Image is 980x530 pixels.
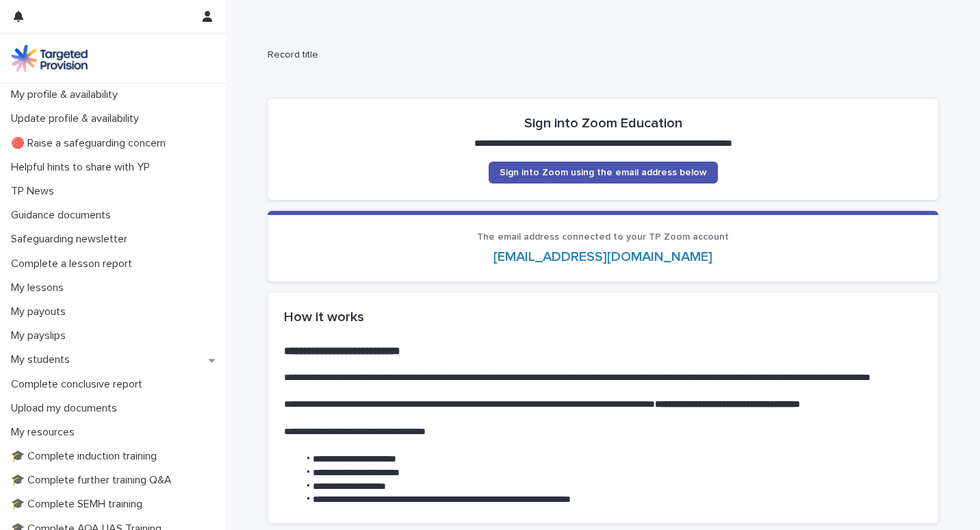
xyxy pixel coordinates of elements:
p: Upload my documents [5,402,128,415]
h2: How it works [284,309,922,325]
span: Sign into Zoom using the email address below [500,168,707,177]
p: My resources [5,426,86,439]
a: Sign into Zoom using the email address below [489,162,718,184]
p: 🎓 Complete SEMH training [5,498,153,511]
h2: Record title [268,49,933,61]
img: M5nRWzHhSzIhMunXDL62 [11,45,88,72]
a: [EMAIL_ADDRESS][DOMAIN_NAME] [493,250,712,264]
p: Guidance documents [5,209,122,222]
p: My students [5,353,81,366]
p: 🎓 Complete induction training [5,450,168,463]
p: My payouts [5,305,77,318]
p: Complete a lesson report [5,257,143,270]
p: My lessons [5,281,75,294]
span: The email address connected to your TP Zoom account [477,232,729,242]
p: 🎓 Complete further training Q&A [5,474,183,487]
h2: Sign into Zoom Education [524,115,682,131]
p: Update profile & availability [5,112,150,125]
p: Complete conclusive report [5,378,153,391]
p: Helpful hints to share with YP [5,161,161,174]
p: My profile & availability [5,88,129,101]
p: My payslips [5,329,77,342]
p: 🔴 Raise a safeguarding concern [5,137,177,150]
p: TP News [5,185,65,198]
p: Safeguarding newsletter [5,233,138,246]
